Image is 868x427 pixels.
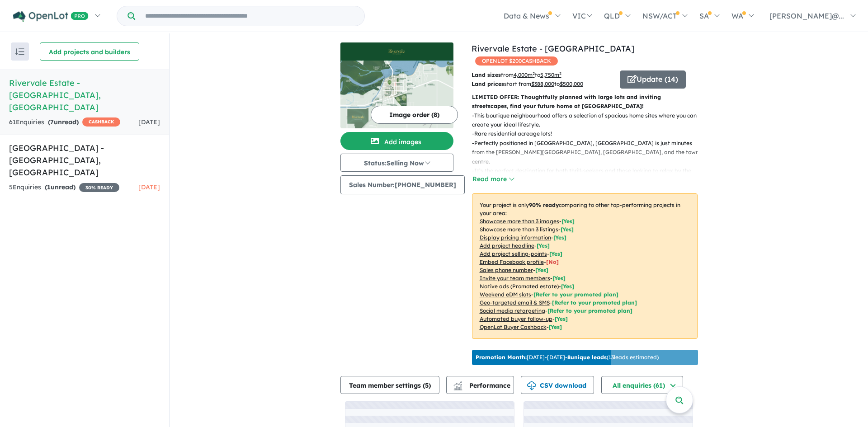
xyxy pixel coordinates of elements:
p: [DATE] - [DATE] - ( 13 leads estimated) [476,353,659,361]
h5: [GEOGRAPHIC_DATA] - [GEOGRAPHIC_DATA] , [GEOGRAPHIC_DATA] [9,142,160,178]
button: Performance [446,376,514,394]
span: [DATE] [138,183,160,191]
u: Native ads (Promoted estate) [480,283,559,290]
h5: Rivervale Estate - [GEOGRAPHIC_DATA] , [GEOGRAPHIC_DATA] [9,77,160,113]
button: Update (14) [620,70,686,89]
p: - Rare residential acreage lots! [472,129,705,138]
u: $ 388,000 [531,80,554,87]
u: Sales phone number [480,267,533,273]
span: 7 [50,118,54,126]
span: [ Yes ] [549,250,562,257]
span: 1 [47,183,51,191]
sup: 2 [559,71,561,76]
b: 8 unique leads [567,354,607,361]
span: [PERSON_NAME]@... [769,11,844,20]
u: Add project headline [480,242,534,249]
u: 5,750 m [540,71,561,78]
div: 61 Enquir ies [9,117,120,128]
strong: ( unread) [45,183,75,191]
img: Openlot PRO Logo White [13,11,89,22]
sup: 2 [533,71,535,76]
span: [ Yes ] [535,267,548,273]
button: Read more [472,174,514,184]
u: Geo-targeted email & SMS [480,299,550,306]
span: [ Yes ] [561,218,575,225]
span: [ Yes ] [553,234,566,241]
p: - This boutique neighbourhood offers a selection of spacious home sites where you can create your... [472,111,705,130]
img: download icon [527,381,536,390]
u: OpenLot Buyer Cashback [480,324,547,330]
span: [Refer to your promoted plan] [547,307,632,314]
button: Team member settings (5) [340,376,439,394]
div: 5 Enquir ies [9,182,119,193]
span: 5 [425,381,429,389]
u: Showcase more than 3 images [480,218,559,225]
img: bar-chart.svg [453,384,462,390]
u: Invite your team members [480,275,550,282]
button: Add images [340,132,453,150]
b: 90 % ready [529,202,559,208]
b: Land sizes [472,71,501,78]
p: - It’s the perfect destination for both thrill-seekers and those looking to relax by the water, w... [472,166,705,185]
span: to [535,71,561,78]
p: - Perfectly positioned in [GEOGRAPHIC_DATA], [GEOGRAPHIC_DATA] is just minutes from the [PERSON_N... [472,139,705,166]
u: Social media retargeting [480,307,545,314]
span: [Refer to your promoted plan] [552,299,637,306]
button: Add projects and builders [40,42,139,61]
b: Land prices [472,80,504,87]
u: $ 500,000 [560,80,583,87]
span: [ No ] [546,258,559,265]
b: Promotion Month: [476,354,527,361]
span: OPENLOT $ 200 CASHBACK [475,56,558,66]
span: [Refer to your promoted plan] [533,291,618,298]
span: [Yes] [549,324,562,330]
input: Try estate name, suburb, builder or developer [137,6,363,26]
span: [DATE] [138,118,160,126]
u: Showcase more than 3 listings [480,226,558,233]
u: Display pricing information [480,234,551,241]
p: Your project is only comparing to other top-performing projects in your area: - - - - - - - - - -... [472,193,698,339]
span: [Yes] [555,315,568,322]
span: CASHBACK [82,117,120,127]
span: [Yes] [561,283,574,290]
img: line-chart.svg [453,381,462,386]
button: CSV download [521,376,594,394]
span: [ Yes ] [552,275,566,282]
img: Rivervale Estate - Yarrawonga Logo [344,46,450,57]
p: LIMITED OFFER: Thoughtfully planned with large lots and inviting streetscapes, find your future h... [472,93,698,111]
span: 30 % READY [79,183,119,192]
u: Automated buyer follow-up [480,315,552,322]
p: from [472,70,613,80]
img: sort.svg [15,48,24,55]
button: Sales Number:[PHONE_NUMBER] [340,175,465,194]
strong: ( unread) [48,118,79,126]
img: Rivervale Estate - Yarrawonga [340,61,453,128]
button: Image order (8) [371,106,458,124]
u: 4,000 m [514,71,535,78]
u: Embed Facebook profile [480,258,544,265]
p: start from [472,80,613,89]
span: [ Yes ] [537,242,550,249]
button: All enquiries (61) [601,376,683,394]
a: Rivervale Estate - [GEOGRAPHIC_DATA] [472,43,634,54]
a: Rivervale Estate - Yarrawonga LogoRivervale Estate - Yarrawonga [340,42,453,128]
u: Weekend eDM slots [480,291,531,298]
button: Status:Selling Now [340,154,453,172]
span: [ Yes ] [561,226,574,233]
u: Add project selling-points [480,250,547,257]
span: to [554,80,583,87]
span: Performance [455,381,510,389]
